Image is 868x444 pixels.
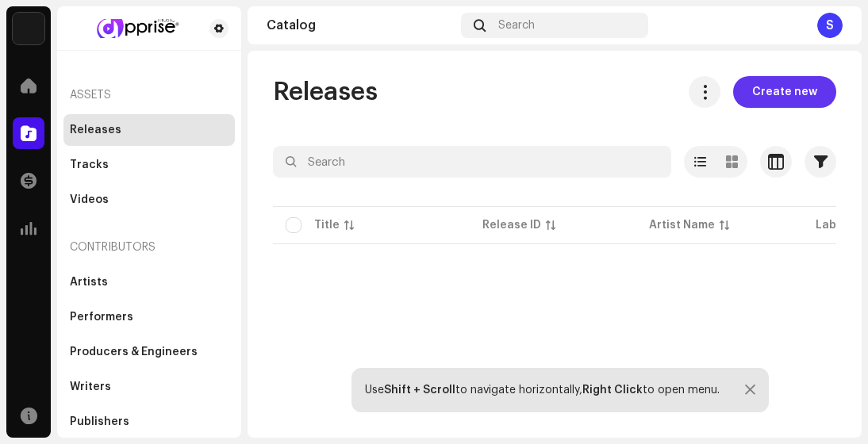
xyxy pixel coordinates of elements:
div: Releases [70,124,121,136]
re-m-nav-item: Producers & Engineers [63,336,235,368]
input: Search [273,146,671,178]
div: Publishers [70,415,129,428]
div: Artists [70,276,108,289]
span: Search [498,19,535,32]
div: Writers [70,381,111,393]
span: Create new [752,76,817,108]
re-a-nav-header: Contributors [63,228,235,266]
strong: Right Click [582,385,643,396]
re-a-nav-header: Assets [63,76,235,114]
re-m-nav-item: Writers [63,371,235,403]
strong: Shift + Scroll [384,385,455,396]
img: 9735bdd7-cfd5-46c3-b821-837d9d3475c2 [70,19,203,38]
div: Catalog [267,19,455,32]
div: Use to navigate horizontally, to open menu. [365,384,720,396]
re-m-nav-item: Publishers [63,406,235,438]
div: S [817,13,843,38]
re-m-nav-item: Releases [63,114,235,146]
re-m-nav-item: Artists [63,266,235,298]
img: 1c16f3de-5afb-4452-805d-3f3454e20b1b [13,13,44,44]
div: Tracks [70,159,109,171]
button: Create new [733,76,836,108]
re-m-nav-item: Tracks [63,149,235,181]
div: Performers [70,311,133,323]
re-m-nav-item: Performers [63,301,235,333]
span: Releases [273,76,378,108]
re-m-nav-item: Videos [63,184,235,216]
div: Producers & Engineers [70,346,198,358]
div: Videos [70,193,109,206]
